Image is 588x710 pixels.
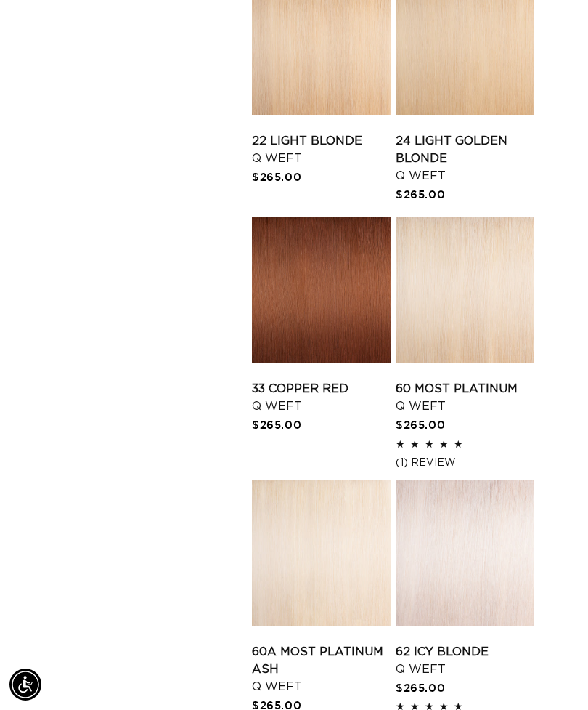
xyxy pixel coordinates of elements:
[396,380,534,415] a: 60 Most Platinum Q Weft
[515,640,588,710] iframe: Chat Widget
[252,380,391,415] a: 33 Copper Red Q Weft
[396,132,534,185] a: 24 Light Golden Blonde Q Weft
[252,643,391,695] a: 60A Most Platinum Ash Q Weft
[9,669,41,701] div: Accessibility Menu
[252,132,391,167] a: 22 Light Blonde Q Weft
[396,643,534,678] a: 62 Icy Blonde Q Weft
